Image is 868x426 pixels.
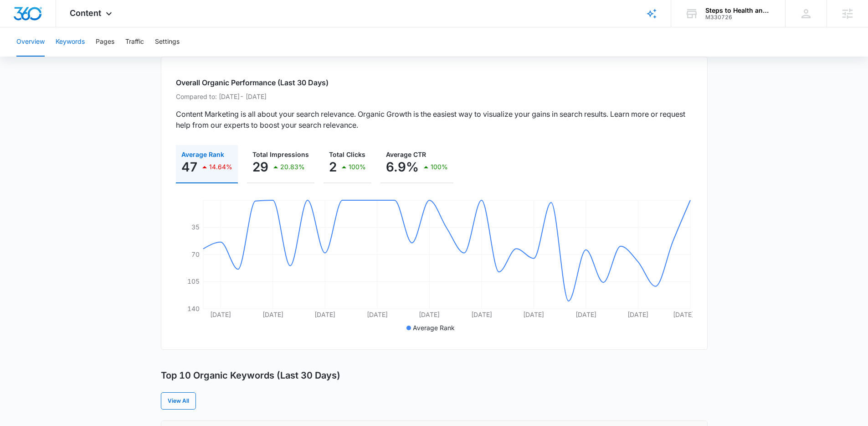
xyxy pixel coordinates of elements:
tspan: [DATE] [471,311,492,318]
tspan: [DATE] [210,311,231,318]
p: 6.9% [386,160,419,174]
tspan: [DATE] [673,311,694,318]
div: account id [705,14,772,21]
span: Content [70,8,101,18]
a: View All [161,392,196,410]
p: 2 [329,160,337,174]
p: 47 [181,160,197,174]
span: Average Rank [181,151,224,158]
tspan: [DATE] [314,311,335,318]
span: Average Rank [413,324,455,332]
tspan: 35 [191,223,200,231]
span: Average CTR [386,151,426,158]
button: Pages [96,27,114,57]
p: 100% [349,164,366,170]
p: 20.83% [280,164,305,170]
tspan: [DATE] [627,311,648,318]
span: Total Clicks [329,151,365,158]
p: 100% [431,164,448,170]
div: account name [705,7,772,14]
p: Content Marketing is all about your search relevance. Organic Growth is the easiest way to visual... [176,109,693,130]
h3: Top 10 Organic Keywords (Last 30 Days) [161,370,340,381]
p: 29 [252,160,268,174]
tspan: [DATE] [366,311,387,318]
tspan: [DATE] [262,311,283,318]
h2: Overall Organic Performance (Last 30 Days) [176,77,693,88]
tspan: [DATE] [419,311,440,318]
span: Total Impressions [252,151,309,158]
tspan: 70 [191,250,200,258]
p: 14.64% [209,164,232,170]
p: Compared to: [DATE] - [DATE] [176,92,693,101]
button: Settings [155,27,180,57]
button: Overview [16,27,45,57]
tspan: 105 [187,277,200,285]
button: Keywords [56,27,85,57]
button: Traffic [125,27,144,57]
tspan: 140 [187,305,200,312]
tspan: [DATE] [523,311,544,318]
tspan: [DATE] [575,311,596,318]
